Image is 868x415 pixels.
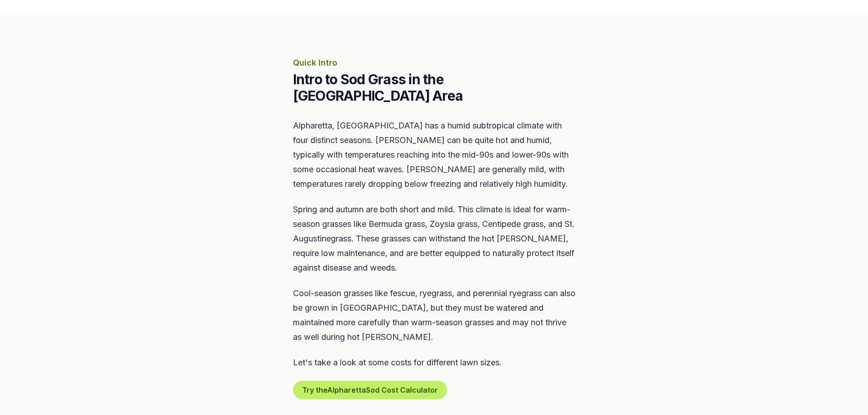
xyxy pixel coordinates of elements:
[293,202,575,275] p: Spring and autumn are both short and mild. This climate is ideal for warm-season grasses like Ber...
[293,355,575,370] p: Let's take a look at some costs for different lawn sizes.
[293,286,575,344] p: Cool-season grasses like fescue, ryegrass, and perennial ryegrass can also be grown in [GEOGRAPHI...
[293,381,447,399] button: Try theAlpharettaSod Cost Calculator
[293,56,575,69] p: Quick Intro
[293,118,575,191] p: Alpharetta, [GEOGRAPHIC_DATA] has a humid subtropical climate with four distinct seasons. [PERSON...
[293,71,575,104] h2: Intro to Sod Grass in the [GEOGRAPHIC_DATA] Area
